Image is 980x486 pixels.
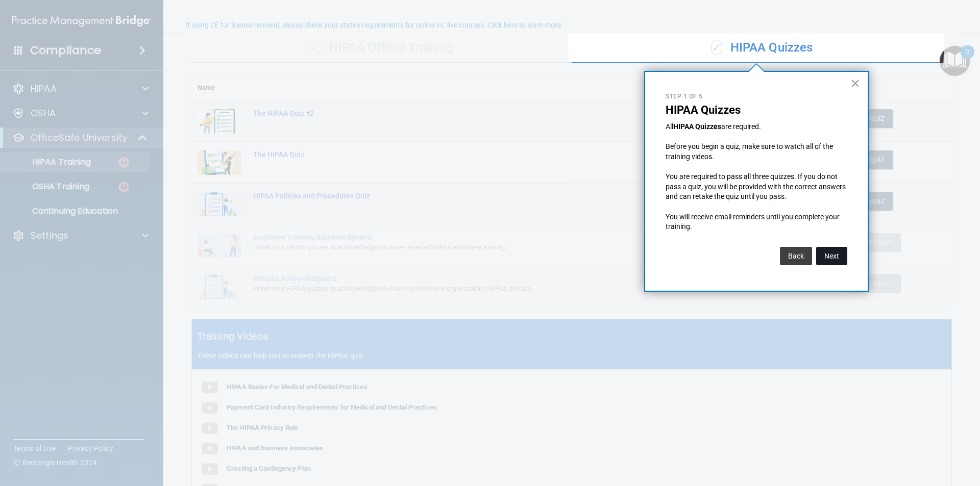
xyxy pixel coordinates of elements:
[780,247,812,265] button: Back
[666,212,847,232] p: You will receive email reminders until you complete your training.
[929,416,968,454] iframe: Drift Widget Chat Controller
[572,33,952,63] div: HIPAA Quizzes
[721,122,761,131] span: are required.
[850,75,860,91] button: Close
[666,172,847,202] p: You are required to pass all three quizzes. If you do not pass a quiz, you will be provided with ...
[666,104,847,117] p: HIPAA Quizzes
[666,92,847,101] p: Step 1 of 5
[666,142,847,162] p: Before you begin a quiz, make sure to watch all of the training videos.
[816,247,847,265] button: Next
[666,122,673,131] span: All
[711,40,722,55] span: ✓
[673,122,721,131] strong: HIPAA Quizzes
[940,46,970,76] button: Open Resource Center, 2 new notifications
